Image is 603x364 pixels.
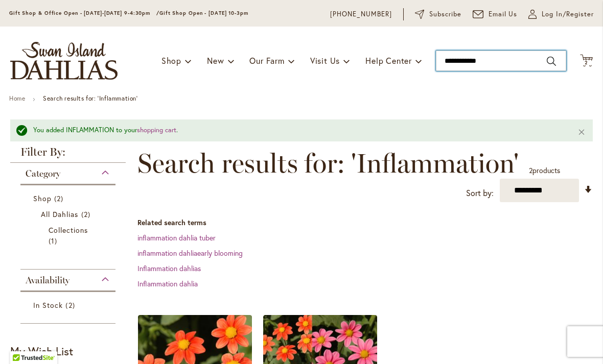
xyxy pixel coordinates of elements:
span: Email Us [489,9,518,19]
strong: My Wish List [10,344,73,358]
span: Help Center [365,55,412,66]
button: 2 [580,54,593,68]
span: New [207,55,224,66]
a: Log In/Register [528,9,594,19]
span: Subscribe [429,9,461,19]
a: Collections [49,225,90,246]
span: Category [26,168,60,179]
a: Inflammation dahlia [137,279,198,288]
a: Inflammation dahlias [137,263,201,273]
div: You added INFLAMMATION to your . [33,126,562,135]
a: Shop [33,193,105,204]
strong: Search results for: 'Inflammation' [43,94,137,102]
span: Gift Shop Open - [DATE] 10-3pm [159,10,248,16]
a: In Stock 2 [33,300,105,310]
span: In Stock [33,300,63,310]
label: Sort by: [466,184,494,203]
iframe: Launch Accessibility Center [8,328,36,356]
span: Our Farm [249,55,284,66]
span: Log In/Register [542,9,594,19]
span: Shop [161,55,181,66]
a: inflammation dahliaearly blooming [137,248,243,258]
a: store logo [10,42,118,80]
span: All Dahlias [41,209,79,219]
span: Visit Us [310,55,340,66]
p: products [529,162,560,179]
a: Email Us [473,9,518,19]
a: inflammation dahlia tuber [137,233,216,242]
strong: Filter By: [10,147,126,163]
a: shopping cart [137,126,176,134]
a: All Dahlias [41,209,98,220]
a: [PHONE_NUMBER] [330,9,392,19]
span: 2 [65,300,77,310]
span: Search results for: 'Inflammation' [137,148,519,179]
span: 2 [585,59,588,66]
a: Home [9,94,25,102]
span: Gift Shop & Office Open - [DATE]-[DATE] 9-4:30pm / [9,10,159,16]
span: Shop [33,193,52,203]
span: Availability [26,275,69,286]
span: 1 [49,235,60,246]
a: Subscribe [415,9,461,19]
span: 2 [529,165,532,175]
span: 2 [54,193,66,204]
span: Collections [49,225,88,235]
span: 2 [81,209,93,220]
dt: Related search terms [137,217,593,228]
